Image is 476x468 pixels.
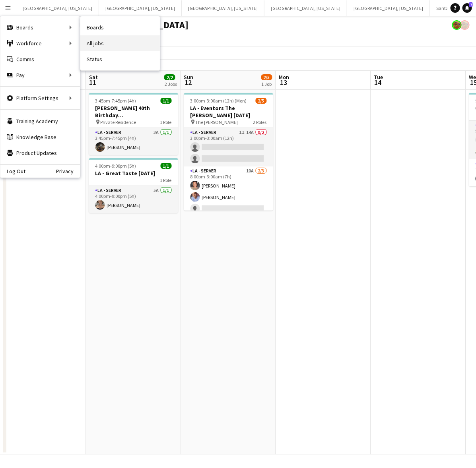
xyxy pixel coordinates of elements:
span: 14 [373,78,383,87]
button: [GEOGRAPHIC_DATA], [US_STATE] [182,0,264,16]
h3: LA - Great Taste [DATE] [89,170,178,177]
span: Sun [184,73,194,81]
div: Platform Settings [0,90,80,106]
app-card-role: LA - Server5A1/14:00pm-9:00pm (5h)[PERSON_NAME] [89,186,178,213]
app-card-role: LA - Server3A1/13:45pm-7:45pm (4h)[PERSON_NAME] [89,128,178,155]
span: 11 [88,78,98,87]
a: 7 [462,3,472,13]
a: Training Academy [0,113,80,129]
span: Sat [89,73,98,81]
span: 2 Roles [253,119,267,125]
a: Privacy [56,168,80,174]
a: Knowledge Base [0,129,80,145]
span: 2/5 [256,98,267,104]
app-card-role: LA - Server10A2/38:00pm-3:00am (7h)[PERSON_NAME][PERSON_NAME] [184,166,273,217]
a: Product Updates [0,145,80,161]
app-card-role: LA - Server1I14A0/23:00pm-3:00am (12h) [184,128,273,166]
h3: LA - Eventors The [PERSON_NAME] [DATE] [184,104,273,119]
span: 1/1 [161,98,172,104]
span: 3:45pm-7:45pm (4h) [95,98,136,104]
span: 4:00pm-9:00pm (5h) [95,163,136,169]
a: Log Out [0,168,25,174]
button: [GEOGRAPHIC_DATA], [US_STATE] [99,0,182,16]
app-job-card: 3:00pm-3:00am (12h) (Mon)2/5LA - Eventors The [PERSON_NAME] [DATE] The [PERSON_NAME]2 RolesLA - S... [184,93,273,211]
span: 1/1 [161,163,172,169]
span: Mon [279,73,289,81]
a: All jobs [80,35,160,51]
span: Private Residence [101,119,136,125]
div: Pay [0,67,80,83]
app-job-card: 3:45pm-7:45pm (4h)1/1[PERSON_NAME] 40th Birthday [DEMOGRAPHIC_DATA] Private Residence1 RoleLA - S... [89,93,178,155]
span: 1 Role [160,177,172,183]
div: Boards [0,19,80,35]
a: Status [80,51,160,67]
app-user-avatar: Rollin Hero [452,20,462,30]
app-job-card: 4:00pm-9:00pm (5h)1/1LA - Great Taste [DATE]1 RoleLA - Server5A1/14:00pm-9:00pm (5h)[PERSON_NAME] [89,158,178,213]
a: Comms [0,51,80,67]
button: [GEOGRAPHIC_DATA], [US_STATE] [16,0,99,16]
span: 2/5 [261,74,272,80]
span: 13 [278,78,289,87]
span: 3:00pm-3:00am (12h) (Mon) [190,98,247,104]
h3: [PERSON_NAME] 40th Birthday [DEMOGRAPHIC_DATA] [89,104,178,119]
div: Workforce [0,35,80,51]
div: 2 Jobs [165,81,177,87]
span: Tue [374,73,383,81]
span: 12 [183,78,194,87]
span: 1 Role [160,119,172,125]
span: The [PERSON_NAME] [196,119,238,125]
button: [GEOGRAPHIC_DATA], [US_STATE] [264,0,347,16]
div: 1 Job [262,81,272,87]
app-user-avatar: Rollin Hero [460,20,470,30]
button: [GEOGRAPHIC_DATA], [US_STATE] [347,0,430,16]
a: Boards [80,19,160,35]
span: 7 [469,2,473,7]
span: 2/2 [164,74,175,80]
